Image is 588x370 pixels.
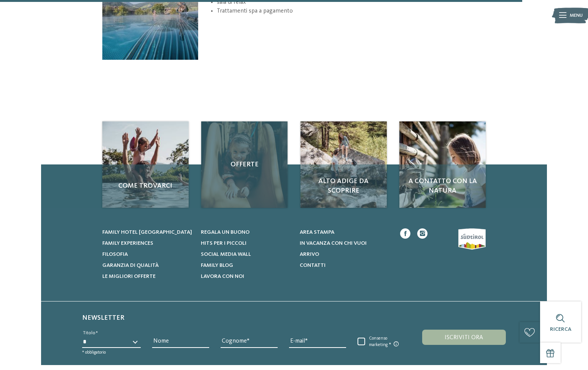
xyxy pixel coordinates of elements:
[300,230,334,235] span: Area stampa
[399,121,486,208] a: Family Premium Deal A contatto con la natura
[109,181,182,191] span: Come trovarci
[102,273,192,280] a: Le migliori offerte
[102,274,156,279] span: Le migliori offerte
[300,241,367,246] span: In vacanza con chi vuoi
[399,121,486,208] img: Family Premium Deal
[300,121,387,208] img: Family Premium Deal
[201,274,244,279] span: Lavora con noi
[300,263,326,268] span: Contatti
[550,327,571,332] span: Ricerca
[102,241,153,246] span: Family experiences
[201,121,288,208] a: Family Premium Deal Offerte
[201,239,291,247] a: Hits per i piccoli
[201,273,291,280] a: Lavora con noi
[300,262,390,269] a: Contatti
[201,228,291,236] a: Regala un buono
[208,160,281,169] span: Offerte
[300,239,390,247] a: In vacanza con chi vuoi
[217,7,486,16] li: Trattamenti spa a pagamento
[307,177,380,196] span: Alto Adige da scoprire
[365,336,405,348] span: Consenso marketing
[445,335,483,341] span: Iscriviti ora
[82,350,106,355] span: * obbligatorio
[201,241,246,246] span: Hits per i piccoli
[102,121,189,208] img: Family Premium Deal
[300,250,390,258] a: Arrivo
[201,230,250,235] span: Regala un buono
[102,262,192,269] a: Garanzia di qualità
[82,314,124,321] span: Newsletter
[102,228,192,236] a: Family hotel [GEOGRAPHIC_DATA]
[422,330,506,345] button: Iscriviti ora
[300,121,387,208] a: Family Premium Deal Alto Adige da scoprire
[201,250,291,258] a: Social Media Wall
[406,177,479,196] span: A contatto con la natura
[102,250,192,258] a: Filosofia
[300,228,390,236] a: Area stampa
[102,252,128,257] span: Filosofia
[102,263,159,268] span: Garanzia di qualità
[102,230,192,235] span: Family hotel [GEOGRAPHIC_DATA]
[201,262,291,269] a: Family Blog
[102,121,189,208] a: Family Premium Deal Come trovarci
[102,239,192,247] a: Family experiences
[300,252,319,257] span: Arrivo
[201,252,251,257] span: Social Media Wall
[201,263,233,268] span: Family Blog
